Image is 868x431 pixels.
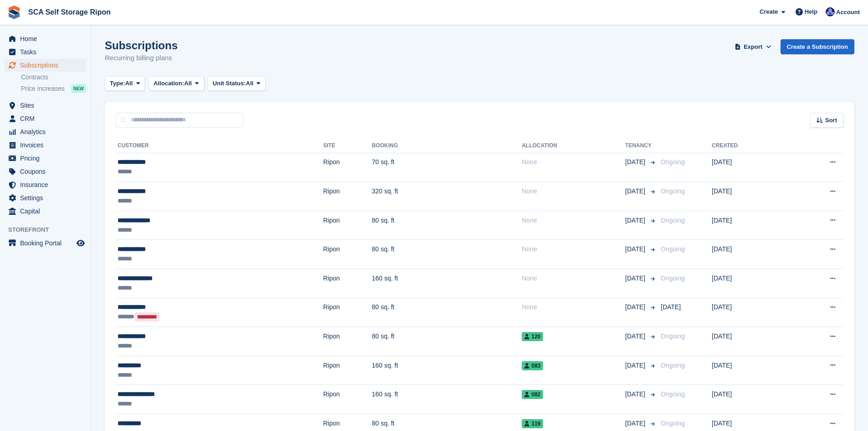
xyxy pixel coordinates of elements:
td: 160 sq. ft [372,356,522,385]
td: Ripon [323,385,372,414]
span: CRM [20,112,75,125]
td: [DATE] [712,211,788,240]
span: 120 [522,332,543,341]
span: [DATE] [625,389,647,399]
span: Help [805,7,817,16]
div: None [522,216,625,225]
span: Ongoing [661,362,685,369]
a: menu [5,32,86,45]
td: Ripon [323,298,372,327]
td: 70 sq. ft [372,153,522,182]
td: Ripon [323,327,372,356]
a: menu [5,152,86,165]
button: Export [733,39,773,54]
td: Ripon [323,356,372,385]
span: Ongoing [661,187,685,195]
td: Ripon [323,240,372,269]
a: menu [5,205,86,218]
span: Coupons [20,165,75,178]
span: [DATE] [625,274,647,283]
span: Ongoing [661,332,685,340]
span: Type: [110,79,125,88]
a: menu [5,59,86,72]
th: Booking [372,139,522,153]
span: All [184,79,192,88]
button: Type: All [105,76,145,91]
span: Allocation: [154,79,184,88]
div: None [522,244,625,254]
span: Ongoing [661,390,685,398]
a: menu [5,99,86,112]
span: Sites [20,99,75,112]
span: Create [760,7,778,16]
a: menu [5,125,86,138]
td: Ripon [323,182,372,211]
button: Unit Status: All [208,76,266,91]
span: Insurance [20,178,75,191]
td: 80 sq. ft [372,327,522,356]
span: All [246,79,254,88]
td: 160 sq. ft [372,269,522,298]
div: None [522,302,625,312]
span: Ongoing [661,275,685,282]
div: NEW [71,84,86,93]
div: None [522,157,625,167]
td: 160 sq. ft [372,385,522,414]
span: Pricing [20,152,75,165]
img: stora-icon-8386f47178a22dfd0bd8f6a31ec36ba5ce8667c1dd55bd0f319d3a0aa187defe.svg [7,5,21,19]
span: [DATE] [625,419,647,428]
td: [DATE] [712,269,788,298]
div: None [522,187,625,196]
span: Analytics [20,125,75,138]
button: Allocation: All [149,76,204,91]
span: Invoices [20,139,75,151]
td: 80 sq. ft [372,240,522,269]
h1: Subscriptions [105,39,178,52]
a: Contracts [21,73,86,82]
span: Export [744,42,762,52]
td: [DATE] [712,182,788,211]
span: Booking Portal [20,237,75,249]
td: [DATE] [712,240,788,269]
span: Storefront [8,225,91,234]
th: Allocation [522,139,625,153]
a: Price increases NEW [21,83,86,93]
td: Ripon [323,269,372,298]
td: Ripon [323,153,372,182]
th: Site [323,139,372,153]
span: 082 [522,390,543,399]
span: [DATE] [661,303,681,311]
a: menu [5,237,86,249]
td: Ripon [323,211,372,240]
td: [DATE] [712,356,788,385]
span: Ongoing [661,245,685,253]
th: Customer [116,139,323,153]
span: Price increases [21,84,65,93]
span: [DATE] [625,157,647,167]
a: SCA Self Storage Ripon [25,5,114,20]
a: Preview store [75,238,86,249]
a: menu [5,112,86,125]
div: None [522,274,625,283]
a: menu [5,178,86,191]
span: Ongoing [661,217,685,224]
td: 320 sq. ft [372,182,522,211]
span: Tasks [20,46,75,58]
td: 80 sq. ft [372,298,522,327]
td: [DATE] [712,153,788,182]
td: [DATE] [712,298,788,327]
td: [DATE] [712,385,788,414]
span: Home [20,32,75,45]
span: Ongoing [661,420,685,427]
td: 80 sq. ft [372,211,522,240]
span: Unit Status: [213,79,246,88]
span: Capital [20,205,75,218]
span: [DATE] [625,332,647,341]
a: menu [5,46,86,58]
span: Sort [825,116,837,125]
span: [DATE] [625,216,647,225]
img: Sarah Race [826,7,835,16]
p: Recurring billing plans [105,53,178,63]
th: Created [712,139,788,153]
span: [DATE] [625,187,647,196]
